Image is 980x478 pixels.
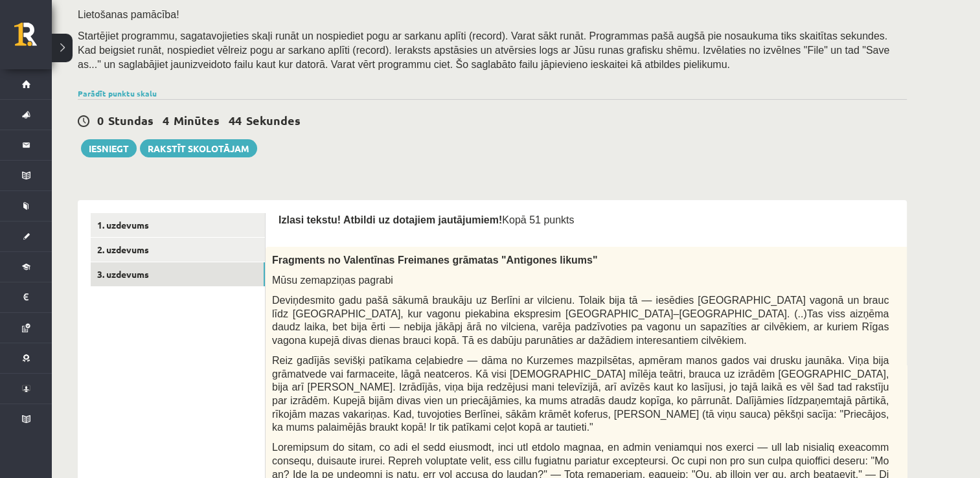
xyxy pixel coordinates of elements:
span: Kopā 51 punkts [502,214,574,225]
button: Iesniegt [81,139,137,157]
span: 44 [229,113,242,128]
span: Deviņdesmito gadu pašā sākumā braukāju uz Berlīni ar vilcienu. Tolaik bija tā — iesēdies [GEOGRAP... [272,295,889,346]
span: Mūsu zemapziņas pagrabi [272,275,393,286]
body: Bagātinātā teksta redaktors, wiswyg-editor-user-answer-47433868871940 [13,13,667,113]
a: 2. uzdevums [91,238,265,262]
a: Rakstīt skolotājam [140,139,257,157]
span: Startējiet programmu, sagatavojieties skaļi runāt un nospiediet pogu ar sarkanu aplīti (record). ... [78,30,889,70]
span: 0 [97,113,104,128]
span: 4 [163,113,169,128]
span: Fragments no Valentīnas Freimanes grāmatas "Antigones likums" [272,255,597,266]
a: Rīgas 1. Tālmācības vidusskola [14,23,52,55]
a: 3. uzdevums [91,262,265,286]
body: Bagātinātā teksta redaktors, wiswyg-editor-user-answer-47433868670160 [13,13,667,113]
span: Stundas [108,113,154,128]
body: Bagātinātā teksta redaktors, wiswyg-editor-user-answer-47433869345220 [13,13,667,40]
span: Minūtes [174,113,220,128]
body: Bagātinātā teksta redaktors, wiswyg-editor-user-answer-47433867123520 [13,13,667,27]
body: Bagātinātā teksta redaktors, wiswyg-editor-user-answer-47433867351060 [13,13,667,27]
a: 1. uzdevums [91,213,265,237]
span: Reiz gadījās sevišķi patīkama ceļabiedre — dāma no Kurzemes mazpilsētas, apmēram manos gados vai ... [272,355,889,433]
a: Parādīt punktu skalu [78,88,157,98]
span: Sekundes [246,113,301,128]
span: Lietošanas pamācība! [78,9,179,20]
span: Izlasi tekstu! Atbildi uz dotajiem jautājumiem! [279,214,502,225]
body: Bagātinātā teksta redaktors, wiswyg-editor-user-answer-47433869102680 [13,13,667,27]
